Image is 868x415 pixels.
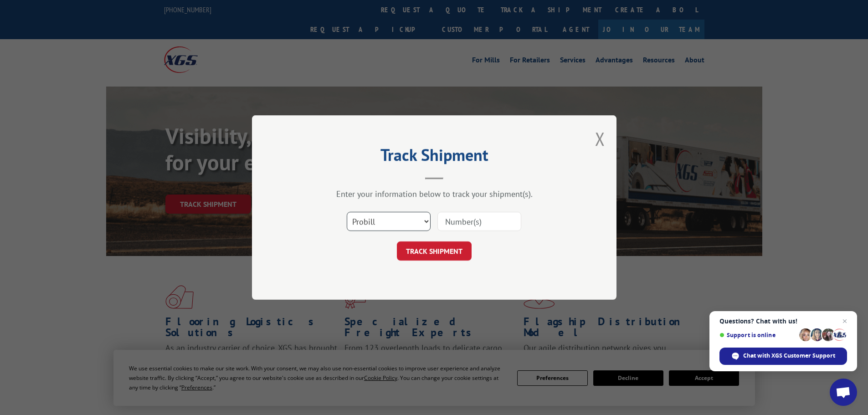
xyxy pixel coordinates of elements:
[437,212,521,231] input: Number(s)
[830,379,857,406] div: Open chat
[719,318,847,325] span: Questions? Chat with us!
[719,332,796,338] span: Support is online
[839,316,850,327] span: Close chat
[298,189,571,199] div: Enter your information below to track your shipment(s).
[595,127,605,151] button: Close modal
[743,352,835,360] span: Chat with XGS Customer Support
[719,348,847,365] div: Chat with XGS Customer Support
[298,149,571,166] h2: Track Shipment
[397,241,472,261] button: TRACK SHIPMENT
